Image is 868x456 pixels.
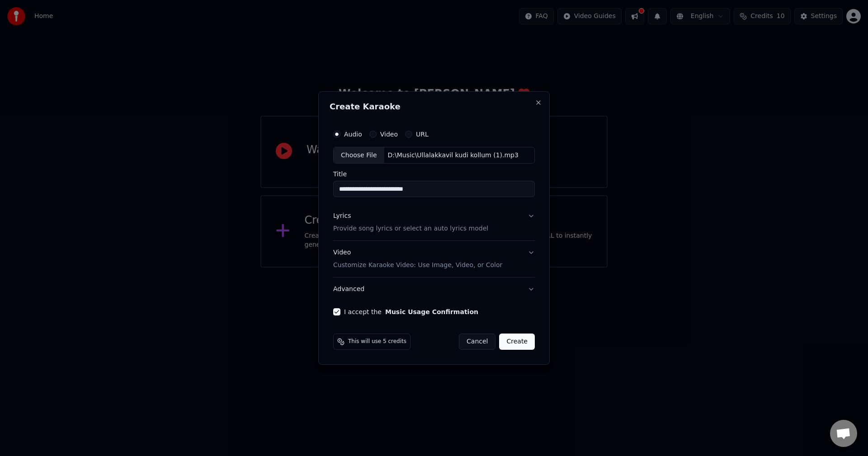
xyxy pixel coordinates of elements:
p: Provide song lyrics or select an auto lyrics model [333,225,488,234]
label: I accept the [344,309,478,315]
div: Choose File [334,147,384,164]
button: Advanced [333,277,535,301]
label: Title [333,171,535,178]
div: Lyrics [333,212,351,221]
p: Customize Karaoke Video: Use Image, Video, or Color [333,261,502,270]
span: This will use 5 credits [348,338,406,345]
div: D:\Music\Ullalakkavil kudi kollum (1).mp3 [384,151,522,160]
button: Create [499,334,535,350]
label: Audio [344,131,362,137]
button: LyricsProvide song lyrics or select an auto lyrics model [333,205,535,241]
button: Cancel [459,334,495,350]
button: I accept the [385,309,478,315]
button: VideoCustomize Karaoke Video: Use Image, Video, or Color [333,241,535,277]
h2: Create Karaoke [330,103,538,111]
label: Video [380,131,398,137]
label: URL [416,131,429,137]
div: Video [333,249,502,270]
